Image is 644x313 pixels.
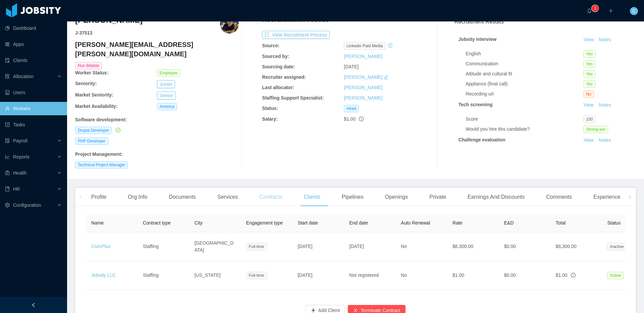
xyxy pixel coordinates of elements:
div: Services [212,188,243,206]
td: $6,300.00 [447,232,499,261]
span: 100 [583,116,595,123]
span: Yes [583,60,595,68]
p: 3 [594,5,596,12]
div: Contracts [254,188,287,206]
h4: [PERSON_NAME][EMAIL_ADDRESS][PERSON_NAME][DOMAIN_NAME] [75,40,239,59]
a: icon: profileTasks [5,118,62,131]
i: icon: left [79,195,82,199]
span: $1.00 [344,116,356,122]
div: Comments [541,188,577,206]
i: icon: plus [608,8,613,13]
button: Senior [157,91,176,100]
div: Org Info [122,188,153,206]
span: info-circle [571,273,576,277]
span: Yes [583,50,595,58]
i: icon: edit [384,75,388,79]
span: Yes [583,70,595,78]
span: HR [13,186,20,192]
div: Earnings And Discounts [462,188,530,206]
i: icon: right [628,195,632,199]
span: Inactive [607,243,626,250]
span: [DATE] [298,244,312,249]
span: America [157,103,177,110]
i: icon: book [5,187,10,191]
span: Technical Project Manager [75,161,128,169]
b: Market Seniority: [75,92,113,98]
span: $1.00 [556,272,568,278]
span: Configuration [13,202,41,208]
b: Sourcing date: [262,64,295,69]
span: [DATE] [349,244,364,249]
button: icon: exportView Recruitment Process [262,31,330,39]
a: [PERSON_NAME] [344,85,382,90]
i: icon: history [388,43,393,48]
span: PHP Developer [75,137,108,145]
td: No [395,261,447,290]
b: Software development : [75,117,127,122]
b: Last allocator: [262,85,294,90]
div: English [466,50,583,57]
span: C [632,7,636,15]
span: E&D [504,220,514,226]
span: Staffing [143,244,159,249]
span: [DATE] [344,64,359,69]
b: Recruiter assigned: [262,74,306,80]
i: icon: medicine-box [5,171,10,175]
span: End date [349,220,368,226]
a: [PERSON_NAME] [344,74,382,80]
div: Recording url [466,90,583,98]
a: [PERSON_NAME] [344,54,382,59]
span: Reports [13,154,30,160]
b: Project Management : [75,151,123,157]
a: Jobsity LLC [91,272,116,278]
a: [PERSON_NAME] [344,95,382,101]
b: Market Availability: [75,104,118,109]
td: [US_STATE] [189,261,241,290]
div: Profile [86,188,112,206]
a: icon: pie-chartDashboard [5,21,62,35]
span: $0.00 [504,272,516,278]
a: CivicPlus [91,244,111,249]
span: Not registered [349,272,379,278]
a: icon: exportView Recruitment Process [262,32,330,38]
button: Junior [157,80,175,88]
strong: Tech screening [459,102,493,107]
span: Payroll [13,138,28,143]
td: $6,300.00 [550,232,602,261]
span: $0.00 [504,244,516,249]
button: Notes [596,101,614,109]
a: icon: userWorkers [5,102,62,115]
span: Full-time [246,272,267,279]
span: Auto Renewal [401,220,430,226]
span: Full-time [246,243,267,250]
div: Openings [380,188,414,206]
span: Rate [452,220,463,226]
td: [GEOGRAPHIC_DATA] [189,232,241,261]
div: Score [466,116,583,123]
span: Total [556,220,566,226]
div: Pipelines [336,188,369,206]
span: info-circle [359,117,364,121]
sup: 3 [592,5,598,12]
span: Active [607,272,624,279]
i: icon: setting [5,203,10,207]
button: Notes [596,136,614,144]
span: City [195,220,203,226]
b: Status: [262,106,278,111]
span: Strong-yes [583,126,608,133]
span: Name [91,220,104,226]
span: Employee [157,69,180,77]
span: Contract type [143,220,171,226]
span: Non Billable [75,62,102,69]
strong: J- 37513 [75,30,92,36]
div: Attitude and cultural fit [466,70,583,77]
b: Staffing Support Specialist: [262,95,324,101]
b: Sourced by: [262,54,289,59]
i: icon: solution [5,74,10,79]
b: Seniority: [75,81,97,86]
div: Documents [163,188,201,206]
div: Clients [299,188,326,206]
div: Appliance (final call) [466,80,583,87]
span: Yes [583,80,595,88]
div: Experience [588,188,626,206]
